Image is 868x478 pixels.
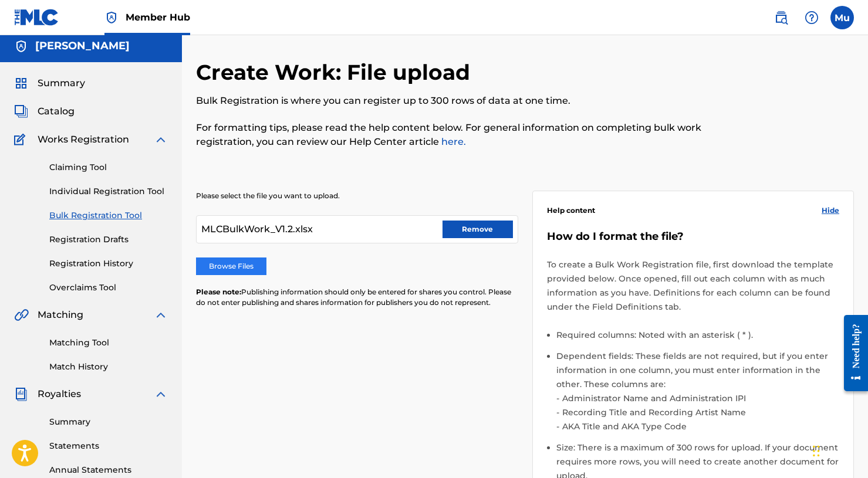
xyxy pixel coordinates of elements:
[14,9,59,26] img: MLC Logo
[49,209,168,222] a: Bulk Registration Tool
[774,11,788,25] img: search
[196,121,702,149] p: For formatting tips, please read the help content below. For general information on completing bu...
[14,104,28,118] img: Catalog
[196,287,518,308] p: Publishing information should only be entered for shares you control. Please do not enter publish...
[196,287,241,296] span: Please note:
[809,422,868,478] iframe: Chat Widget
[154,308,168,322] img: expand
[49,416,168,428] a: Summary
[196,257,266,275] label: Browse Files
[14,308,29,322] img: Matching
[196,59,476,86] h2: Create Work: File upload
[201,222,313,236] span: MLCBulkWork_V1.2.xlsx
[196,94,702,108] p: Bulk Registration is where you can register up to 300 rows of data at one time.
[547,257,840,314] p: To create a Bulk Work Registration file, first download the template provided below. Once opened,...
[14,39,28,53] img: Accounts
[769,6,793,29] a: Public Search
[49,440,168,452] a: Statements
[38,308,83,322] span: Matching
[559,405,840,419] li: Recording Title and Recording Artist Name
[49,233,168,246] a: Registration Drafts
[49,257,168,270] a: Registration History
[443,221,513,238] button: Remove
[800,6,823,29] div: Help
[830,6,854,29] div: User Menu
[38,76,85,90] span: Summary
[805,11,819,25] img: help
[439,136,466,147] a: here.
[49,185,168,198] a: Individual Registration Tool
[835,305,868,402] iframe: Resource Center
[556,349,840,440] li: Dependent fields: These fields are not required, but if you enter information in one column, you ...
[547,230,840,243] h5: How do I format the file?
[35,39,130,53] h5: Matthew Wilson
[104,11,119,25] img: Top Rightsholder
[38,387,81,401] span: Royalties
[14,76,85,90] a: SummarySummary
[38,104,75,118] span: Catalog
[559,419,840,433] li: AKA Title and AKA Type Code
[559,391,840,405] li: Administrator Name and Administration IPI
[49,337,168,349] a: Matching Tool
[49,361,168,373] a: Match History
[154,387,168,401] img: expand
[14,76,28,90] img: Summary
[547,205,595,216] span: Help content
[49,161,168,174] a: Claiming Tool
[126,11,190,24] span: Member Hub
[196,191,518,201] p: Please select the file you want to upload.
[813,433,820,469] div: Drag
[154,133,168,147] img: expand
[14,387,28,401] img: Royalties
[49,282,168,294] a: Overclaims Tool
[49,464,168,476] a: Annual Statements
[14,104,75,118] a: CatalogCatalog
[556,328,840,349] li: Required columns: Noted with an asterisk ( * ).
[38,133,129,147] span: Works Registration
[14,133,29,147] img: Works Registration
[822,205,839,216] span: Hide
